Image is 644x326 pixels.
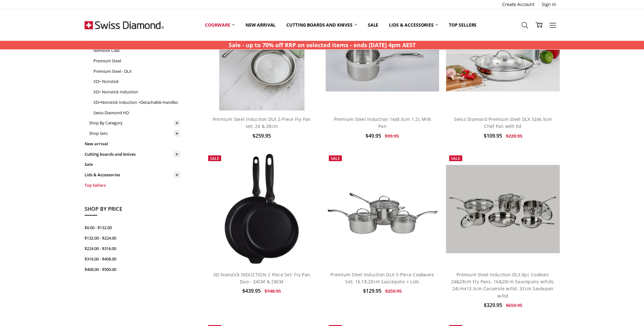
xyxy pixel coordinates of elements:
[93,97,180,108] a: XD+Nonstick Induction +Detachable Handles
[366,132,381,139] span: $49.95
[222,152,301,266] img: XD Nonstick INDUCTION 2 Piece Set: Fry Pan Duo - 24CM & 28CM
[213,116,311,129] a: Premium Steel Induction DLX 2-Piece Fry Pan set: 24 & 28cm
[331,156,340,161] span: Sale
[85,9,164,41] img: Free Shipping On Every Order
[85,223,180,233] a: $0.00 - $132.00
[93,108,180,118] a: Swiss Diamond HD
[205,152,318,266] a: XD Nonstick INDUCTION 2 Piece Set: Fry Pan Duo - 24CM & 28CM
[326,171,439,247] img: Premium Steel Induction DLX 3-Piece Cookware Set: 16,18,20cm Saucepans + Lids
[451,156,460,161] span: Sale
[446,16,559,91] img: Swiss Diamond Premium Steel DLX 32x6.5cm Chef Pan with lid
[85,254,180,264] a: $316.00 - $408.00
[89,128,180,139] a: Shop Sets
[242,287,261,294] span: $439.95
[506,302,522,308] span: $659.95
[85,205,180,216] h5: Shop By Price
[85,149,180,160] a: Cutting boards and knives
[454,116,552,129] a: Swiss Diamond Premium Steel DLX 32x6.5cm Chef Pan with lid
[446,165,559,253] img: Premium Steel DLX 6 pc cookware set; PSLASET06
[210,156,219,161] span: Sale
[281,18,362,32] a: Cutting boards and knives
[326,152,439,266] a: Premium Steel Induction DLX 3-Piece Cookware Set: 16,18,20cm Saucepans + Lids
[385,133,399,139] span: $99.95
[85,243,180,254] a: $224.00 - $316.00
[93,87,180,97] a: XD+ Nonstick Induction
[229,41,416,49] strong: Sale - up to 70% off RRP on selected items - ends [DATE] 4pm AEST
[451,272,555,299] a: Premium Steel Induction DLX 6pc Cookset: 24&28cm Fry Pans, 16&20cm Saucepans w/lids, 24cmx13.5cm ...
[385,288,402,294] span: $259.95
[362,18,384,32] a: Sale
[93,76,180,87] a: XD+ Nonstick
[240,18,281,32] a: New arrival
[89,118,180,128] a: Shop By Category
[363,287,381,294] span: $129.95
[85,233,180,243] a: $132.00 - $224.00
[446,152,559,266] a: Premium Steel DLX 6 pc cookware set; PSLASET06
[200,18,240,32] a: Cookware
[443,18,482,32] a: Top Sellers
[326,16,439,91] img: Premium Steel Induction 14x8.5cm 1.2L Milk Pan
[506,133,522,139] span: $220.95
[93,45,180,56] a: Nonstick Clad
[85,159,180,170] a: Sale
[85,139,180,149] a: New arrival
[213,272,310,285] a: XD Nonstick INDUCTION 2 Piece Set: Fry Pan Duo - 24CM & 28CM
[85,170,180,180] a: Lids & Accessories
[483,132,502,139] span: $109.95
[330,272,434,285] a: Premium Steel Induction DLX 3-Piece Cookware Set: 16,18,20cm Saucepans + Lids
[85,264,180,275] a: $408.00 - $500.00
[265,288,281,294] span: $748.95
[93,66,180,77] a: Premium Steel - DLX
[85,180,180,191] a: Top Sellers
[483,302,502,309] span: $329.95
[384,18,443,32] a: Lids & Accessories
[334,116,431,129] a: Premium Steel Induction 14x8.5cm 1.2L Milk Pan
[252,132,271,139] span: $259.95
[93,56,180,66] a: Premium Steel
